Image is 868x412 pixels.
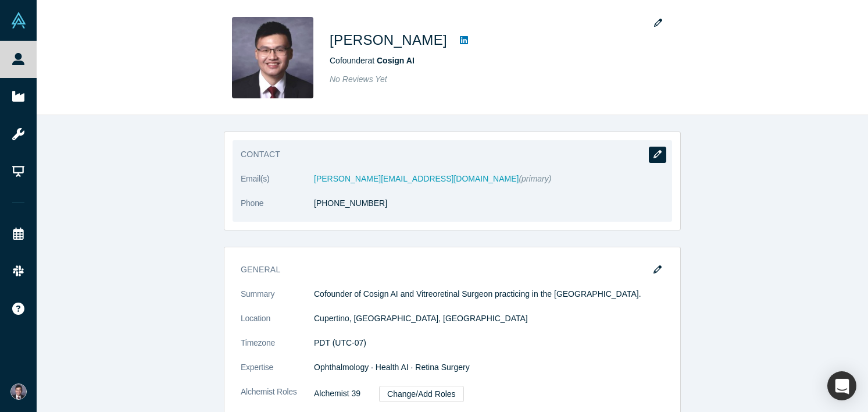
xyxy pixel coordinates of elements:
[241,361,314,386] dt: Expertise
[330,74,387,84] span: No Reviews Yet
[241,312,314,337] dt: Location
[377,56,415,65] a: Cosign AI
[314,386,664,402] dd: Alchemist 39
[314,312,664,325] dd: Cupertino, [GEOGRAPHIC_DATA], [GEOGRAPHIC_DATA]
[314,174,519,183] a: [PERSON_NAME][EMAIL_ADDRESS][DOMAIN_NAME]
[10,383,27,400] img: Louie Cai's Account
[519,174,551,183] span: (primary)
[10,12,27,29] img: Alchemist Vault Logo
[241,148,648,161] h3: Contact
[241,197,314,222] dt: Phone
[314,288,664,300] p: Cofounder of Cosign AI and Vitreoretinal Surgeon practicing in the [GEOGRAPHIC_DATA].
[241,288,314,312] dt: Summary
[232,17,313,98] img: Louie Cai's Profile Image
[241,173,314,197] dt: Email(s)
[314,363,470,372] span: Ophthalmology · Health AI · Retina Surgery
[314,337,664,349] dd: PDT (UTC-07)
[241,337,314,361] dt: Timezone
[314,198,387,208] a: [PHONE_NUMBER]
[379,386,464,402] a: Change/Add Roles
[241,264,648,276] h3: General
[330,30,447,51] h1: [PERSON_NAME]
[330,56,415,65] span: Cofounder at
